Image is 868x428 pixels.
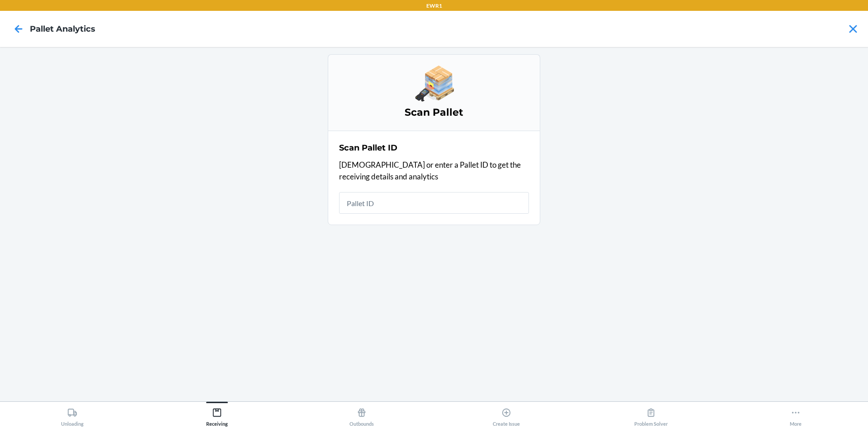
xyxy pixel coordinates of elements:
[434,402,579,427] button: Create Issue
[790,404,802,427] div: More
[206,404,228,427] div: Receiving
[339,192,529,214] input: Pallet ID
[61,404,84,427] div: Unloading
[723,402,868,427] button: More
[289,402,434,427] button: Outbounds
[579,402,723,427] button: Problem Solver
[339,142,397,154] h2: Scan Pallet ID
[493,404,520,427] div: Create Issue
[339,159,529,182] p: [DEMOGRAPHIC_DATA] or enter a Pallet ID to get the receiving details and analytics
[145,402,289,427] button: Receiving
[30,23,95,35] h4: Pallet Analytics
[349,404,374,427] div: Outbounds
[426,2,442,10] p: EWR1
[634,404,668,427] div: Problem Solver
[339,105,529,120] h3: Scan Pallet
